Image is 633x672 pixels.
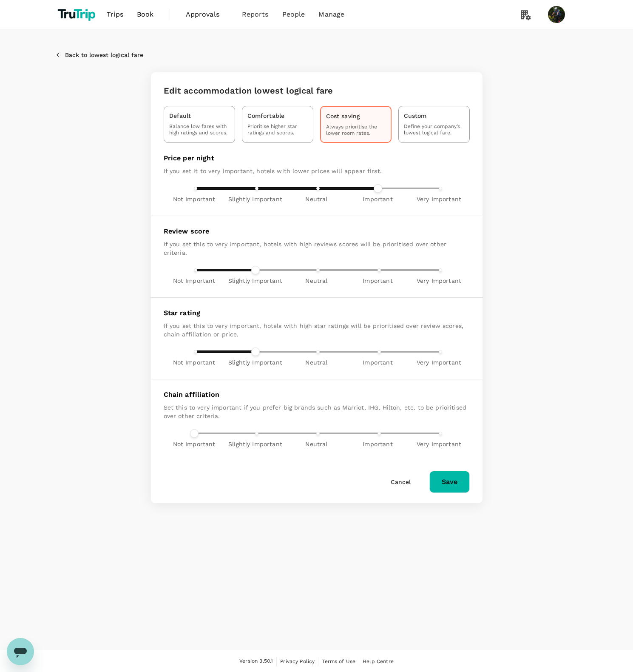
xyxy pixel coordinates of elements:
[164,86,470,96] p: Edit accommodation lowest logical fare
[164,153,470,163] p: Price per night
[169,111,191,120] p: Default
[164,167,470,175] p: If you set it to very important, hotels with lower prices will appear first.
[363,358,392,367] span: Important
[305,358,327,367] span: Neutral
[417,440,461,448] span: Very Important
[247,123,308,137] p: Prioritise higher star ratings and scores.
[242,9,269,20] span: Reports
[417,358,461,367] span: Very Important
[186,9,228,20] span: Approvals
[322,658,355,664] span: Terms of Use
[280,657,315,666] a: Privacy Policy
[228,440,282,448] span: Slightly Important
[326,112,360,120] p: Cost saving
[280,658,315,664] span: Privacy Policy
[164,240,470,257] p: If you set this to very important, hotels with high reviews scores will be prioritised over other...
[173,358,216,367] span: Not Important
[417,195,461,203] span: Very Important
[164,226,470,236] p: Review score
[169,123,230,137] p: Balance low fares with high ratings and scores.
[164,390,470,400] p: Chain affiliation
[404,111,427,120] p: Custom
[173,276,216,285] span: Not Important
[164,322,470,339] p: If you set this to very important, hotels with high star ratings will be prioritised over review ...
[363,657,394,666] a: Help Centre
[228,276,282,285] span: Slightly Important
[282,9,305,20] span: People
[548,6,565,23] img: Sunandar Sunandar
[363,658,394,664] span: Help Centre
[363,276,392,285] span: Important
[164,403,470,420] p: Set this to very important if you prefer big brands such as Marriot, IHG, Hilton, etc. to be prio...
[7,638,34,665] iframe: Button to launch messaging window
[137,9,154,20] span: Book
[305,276,327,285] span: Neutral
[55,5,100,24] img: TruTrip logo
[363,195,392,203] span: Important
[239,657,273,666] span: Version 3.50.1
[247,111,285,120] p: Comfortable
[55,51,143,59] button: Back to lowest logical fare
[429,471,470,493] button: Save
[417,276,461,285] span: Very Important
[228,195,282,203] span: Slightly Important
[305,195,327,203] span: Neutral
[107,9,123,20] span: Trips
[173,195,216,203] span: Not Important
[363,440,392,448] span: Important
[379,473,423,490] button: Cancel
[305,440,327,448] span: Neutral
[173,440,216,448] span: Not Important
[228,358,282,367] span: Slightly Important
[322,657,355,666] a: Terms of Use
[404,123,464,137] p: Define your company’s lowest logical fare.
[164,308,470,318] p: Star rating
[326,124,386,137] p: Always prioritise the lower room rates.
[318,9,344,20] span: Manage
